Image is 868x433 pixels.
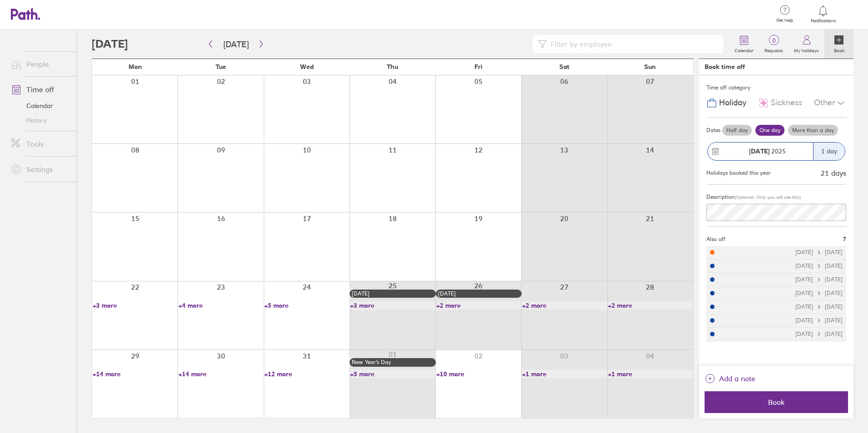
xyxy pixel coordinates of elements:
[474,63,483,70] span: Fri
[749,147,769,155] strong: [DATE]
[4,55,77,73] a: People
[795,331,843,337] div: [DATE] [DATE]
[644,63,656,70] span: Sun
[216,37,256,52] button: [DATE]
[352,290,433,297] div: [DATE]
[522,301,607,310] a: +2 more
[264,370,349,378] a: +12 more
[4,98,77,113] a: Calendar
[789,45,824,54] label: My holidays
[759,37,789,44] span: 0
[706,81,846,94] div: Time off category
[759,45,789,54] label: Requests
[795,263,843,269] div: [DATE] [DATE]
[795,276,843,283] div: [DATE] [DATE]
[706,127,720,133] span: Dates
[735,194,801,200] span: (Optional. Only you will see this)
[350,370,435,378] a: +5 more
[438,290,519,297] div: [DATE]
[706,138,846,165] button: [DATE] 20251 day
[436,370,521,378] a: +10 more
[4,160,77,178] a: Settings
[4,80,77,98] a: Time off
[829,45,850,54] label: Book
[264,301,349,310] a: +5 more
[809,5,838,24] a: Notifications
[795,249,843,256] div: [DATE] [DATE]
[770,18,799,23] span: Get help
[706,193,735,200] span: Description
[729,45,759,54] label: Calendar
[814,94,846,112] div: Other
[608,301,693,310] a: +2 more
[795,290,843,296] div: [DATE] [DATE]
[711,398,842,406] span: Book
[352,359,433,365] div: New Year’s Day
[93,301,178,310] a: +3 more
[559,63,569,70] span: Sat
[824,30,853,59] a: Book
[436,301,521,310] a: +2 more
[722,125,752,136] label: Half day
[178,370,263,378] a: +14 more
[128,63,142,70] span: Mon
[813,143,845,160] div: 1 day
[729,30,759,59] a: Calendar
[705,391,848,413] button: Book
[216,63,226,70] span: Tue
[522,370,607,378] a: +1 more
[755,125,784,136] label: One day
[350,301,435,310] a: +3 more
[795,317,843,324] div: [DATE] [DATE]
[719,371,755,386] span: Add a note
[706,236,725,242] span: Also off
[771,98,802,108] span: Sickness
[4,113,77,128] a: History
[719,98,746,108] span: Holiday
[706,170,771,176] div: Holidays booked this year
[178,301,263,310] a: +4 more
[93,370,178,378] a: +14 more
[821,169,846,177] div: 21 days
[300,63,314,70] span: Wed
[789,30,824,59] a: My holidays
[4,135,77,153] a: Tools
[387,63,398,70] span: Thu
[705,371,755,386] button: Add a note
[795,304,843,310] div: [DATE] [DATE]
[788,125,838,136] label: More than a day
[749,148,786,155] span: 2025
[705,63,745,70] div: Book time off
[759,30,789,59] a: 0Requests
[809,18,838,24] span: Notifications
[608,370,693,378] a: +1 more
[547,35,718,53] input: Filter by employee
[843,236,846,242] span: 7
